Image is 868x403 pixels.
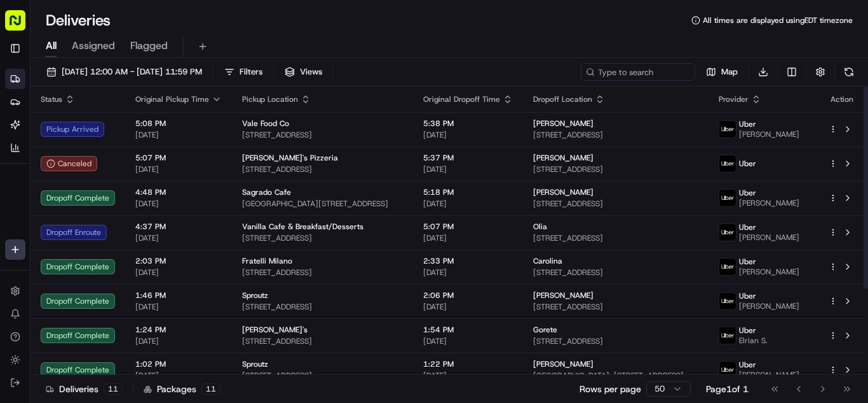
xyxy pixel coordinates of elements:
span: Sproutz [242,359,268,369]
span: [STREET_ADDRESS] [242,267,403,278]
span: 4:37 PM [135,222,222,232]
span: [DATE] [423,302,513,312]
span: [PERSON_NAME] [739,198,799,208]
span: 1:24 PM [135,325,222,335]
span: 2:33 PM [423,256,513,266]
span: Flagged [130,38,168,53]
span: [PERSON_NAME] [739,370,799,380]
img: uber-new-logo.jpeg [719,121,736,138]
span: Sagrado Cafe [242,187,291,197]
span: [DATE] [423,164,513,174]
span: [DATE] [135,267,222,278]
div: 11 [201,383,220,395]
span: 5:08 PM [135,118,222,129]
span: Gorete [533,325,557,335]
span: [PERSON_NAME] [739,301,799,311]
span: Uber [739,222,756,232]
span: [STREET_ADDRESS] [533,233,698,243]
span: Filters [240,66,262,78]
span: [STREET_ADDRESS] [242,336,403,346]
span: [DATE] 12:00 AM - [DATE] 11:59 PM [62,66,202,78]
span: Carolina [533,256,562,266]
span: [STREET_ADDRESS] [242,233,403,243]
span: [PERSON_NAME]'s [242,325,308,335]
span: [DATE] [135,233,222,243]
span: 5:18 PM [423,187,513,197]
button: Refresh [840,63,858,81]
img: uber-new-logo.jpeg [719,224,736,241]
span: Uber [739,188,756,198]
span: Fratelli Milano [242,256,292,266]
span: [DATE] [423,336,513,346]
div: Packages [144,383,220,395]
span: [PERSON_NAME] [533,359,593,369]
span: Original Pickup Time [135,94,209,104]
span: 1:54 PM [423,325,513,335]
span: Dropoff Location [533,94,592,104]
span: 5:37 PM [423,153,513,163]
span: 1:46 PM [135,290,222,300]
button: [DATE] 12:00 AM - [DATE] 11:59 PM [41,63,208,81]
span: [DATE] [423,233,513,243]
img: uber-new-logo.jpeg [719,190,736,206]
span: [STREET_ADDRESS] [533,267,698,278]
img: uber-new-logo.jpeg [719,362,736,378]
span: 2:03 PM [135,256,222,266]
span: [STREET_ADDRESS] [242,371,403,381]
span: [GEOGRAPHIC_DATA], [STREET_ADDRESS] [533,371,698,381]
span: [DATE] [135,371,222,381]
span: 5:07 PM [423,222,513,232]
span: Vanilla Cafe & Breakfast/Desserts [242,222,363,232]
span: Uber [739,360,756,370]
span: [PERSON_NAME] [533,153,593,163]
div: Action [829,94,855,104]
p: Rows per page [580,383,641,395]
span: Provider [719,94,749,104]
span: Elrian S. [739,336,768,346]
span: Assigned [72,38,115,53]
span: Pickup Location [242,94,298,104]
span: [DATE] [135,336,222,346]
span: Uber [739,291,756,301]
span: [STREET_ADDRESS] [533,130,698,140]
span: [PERSON_NAME] [739,232,799,243]
span: [PERSON_NAME] [739,267,799,277]
span: [GEOGRAPHIC_DATA][STREET_ADDRESS] [242,199,403,209]
span: [DATE] [135,302,222,312]
div: Canceled [41,156,97,171]
div: Deliveries [46,383,123,395]
span: All [46,38,57,53]
span: [STREET_ADDRESS] [533,336,698,346]
span: Uber [739,325,756,336]
span: 1:02 PM [135,359,222,369]
img: uber-new-logo.jpeg [719,155,736,172]
img: uber-new-logo.jpeg [719,327,736,344]
span: Uber [739,119,756,129]
span: 5:07 PM [135,153,222,163]
span: [DATE] [423,371,513,381]
span: [STREET_ADDRESS] [533,199,698,209]
span: Vale Food Co [242,118,289,129]
span: 1:22 PM [423,359,513,369]
img: uber-new-logo.jpeg [719,293,736,309]
span: 4:48 PM [135,187,222,197]
span: Status [41,94,62,104]
span: [DATE] [135,199,222,209]
span: [STREET_ADDRESS] [533,164,698,174]
span: [STREET_ADDRESS] [242,164,403,174]
input: Type to search [581,63,695,81]
span: 2:06 PM [423,290,513,300]
span: [STREET_ADDRESS] [533,302,698,312]
span: Uber [739,257,756,267]
span: [DATE] [423,199,513,209]
span: Sproutz [242,290,268,300]
span: [PERSON_NAME] [739,129,799,139]
span: [STREET_ADDRESS] [242,302,403,312]
button: Views [279,63,328,81]
span: Map [721,66,738,78]
h1: Deliveries [46,10,111,31]
span: [PERSON_NAME] [533,290,593,300]
span: [DATE] [423,130,513,140]
span: [STREET_ADDRESS] [242,130,403,140]
div: Page 1 of 1 [706,383,749,395]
